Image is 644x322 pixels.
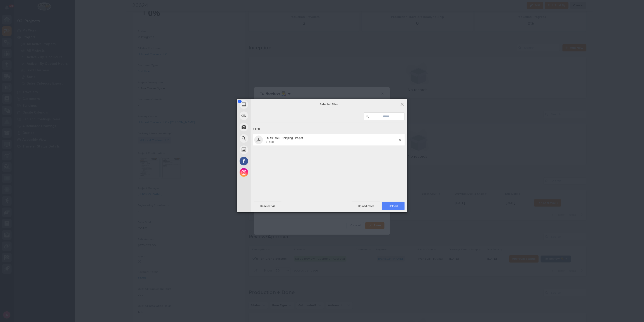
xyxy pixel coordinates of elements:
div: Link (URL) [237,110,291,121]
div: Facebook [237,155,291,167]
span: Deselect All [253,202,282,210]
div: Instagram [237,167,291,178]
span: FC #41468 - Shipping List.pdf [266,136,303,140]
div: Files [253,125,405,133]
span: Click here or hit ESC to close picker [400,102,405,107]
div: Web Search [237,133,291,144]
div: Unsplash [237,144,291,155]
span: 1 [238,100,242,103]
span: 316KB [266,140,274,143]
span: Selected Files [284,102,374,106]
span: Upload [382,202,405,210]
span: FC #41468 - Shipping List.pdf [264,136,399,144]
div: Take Photo [237,121,291,133]
span: Upload more [351,202,381,210]
div: My Device [237,99,291,110]
span: Upload [389,204,398,208]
